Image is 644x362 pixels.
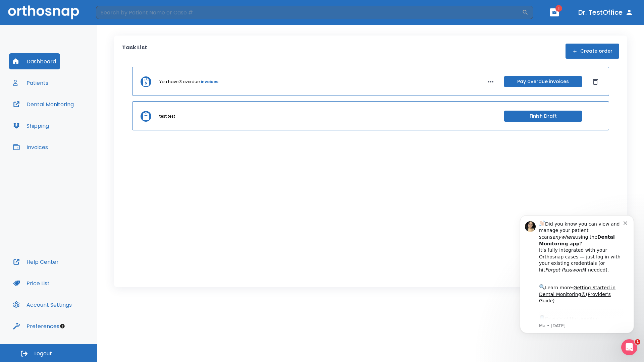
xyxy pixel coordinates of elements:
[9,297,76,313] button: Account Settings
[8,5,79,19] img: Orthosnap
[9,318,63,334] button: Preferences
[201,79,218,85] a: invoices
[510,207,644,359] iframe: Intercom notifications message
[555,5,562,12] span: 1
[9,275,54,291] button: Price List
[635,339,640,345] span: 1
[59,323,65,329] div: Tooltip anchor
[590,76,601,87] button: Dismiss
[34,350,52,357] span: Logout
[9,53,60,69] button: Dashboard
[504,111,582,122] button: Finish Draft
[9,254,63,270] button: Help Center
[9,96,78,112] button: Dental Monitoring
[566,44,619,59] button: Create order
[96,6,522,19] input: Search by Patient Name or Case #
[9,75,52,91] button: Patients
[504,76,582,87] button: Pay overdue invoices
[9,139,52,155] button: Invoices
[122,44,147,59] p: Task List
[621,339,637,355] iframe: Intercom live chat
[576,6,636,18] button: Dr. TestOffice
[9,118,53,134] button: Shipping
[159,113,175,119] p: test test
[159,79,200,85] p: You have 3 overdue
